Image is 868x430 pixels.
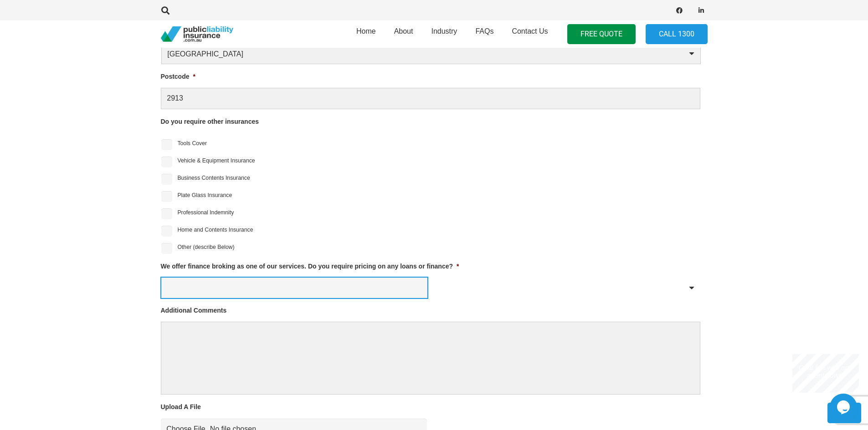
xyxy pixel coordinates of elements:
[827,403,861,423] a: Back to top
[161,26,233,42] a: pli_logotransparent
[157,6,175,15] a: Search
[177,174,250,182] label: Business Contents Insurance
[466,18,503,51] a: FAQs
[394,27,413,35] span: About
[431,27,457,35] span: Industry
[385,18,422,51] a: About
[422,18,466,51] a: Industry
[503,18,557,51] a: Contact Us
[161,117,259,126] label: Do you require other insurances
[347,18,385,51] a: Home
[695,4,708,17] a: LinkedIn
[161,403,201,411] label: Upload A File
[161,306,227,314] label: Additional Comments
[356,27,376,35] span: Home
[475,27,493,35] span: FAQs
[161,262,459,270] label: We offer finance broking as one of our services. Do you require pricing on any loans or finance?
[792,354,859,393] iframe: chat widget
[161,72,195,81] label: Postcode
[177,226,253,234] label: Home and Contents Insurance
[512,27,548,35] span: Contact Us
[177,208,234,217] label: Professional Indemnity
[177,157,255,165] label: Vehicle & Equipment Insurance
[646,24,708,45] a: Call 1300
[567,24,636,45] a: FREE QUOTE
[177,191,232,199] label: Plate Glass Insurance
[673,4,686,17] a: Facebook
[830,394,859,421] iframe: chat widget
[177,139,207,147] label: Tools Cover
[177,243,234,251] label: Other (describe Below)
